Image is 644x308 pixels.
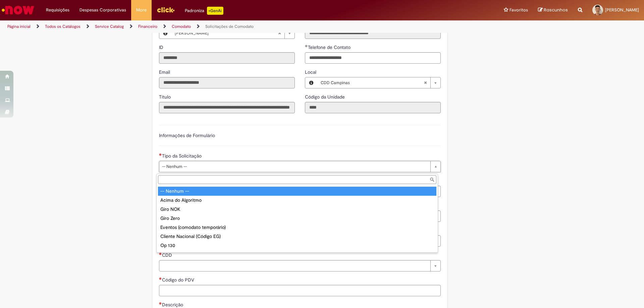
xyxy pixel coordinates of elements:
[158,241,436,250] div: Op 130
[158,250,436,259] div: Lista de Restrição
[158,196,436,205] div: Acima do Algoritmo
[158,214,436,223] div: Giro Zero
[158,232,436,241] div: Cliente Nacional (Código EG)
[158,223,436,232] div: Eventos (comodato temporário)
[157,185,438,252] ul: Tipo da Solicitação
[158,205,436,214] div: Giro NOK
[158,187,436,196] div: -- Nenhum --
